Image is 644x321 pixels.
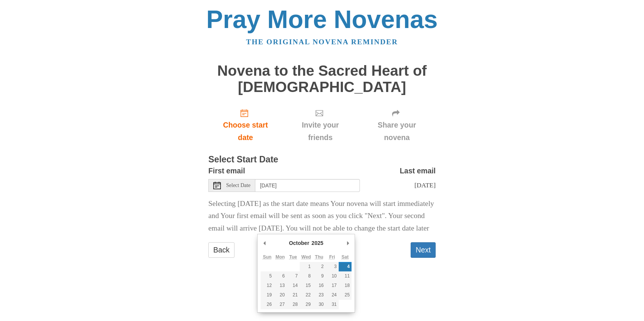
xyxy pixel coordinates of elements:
[208,242,234,258] a: Back
[208,103,283,148] a: Choose start date
[326,281,339,290] button: 17
[300,271,313,281] button: 8
[313,290,325,300] button: 23
[315,254,323,260] abbr: Thursday
[287,281,300,290] button: 14
[261,271,274,281] button: 5
[342,254,349,260] abbr: Saturday
[261,300,274,309] button: 26
[226,183,250,188] span: Select Date
[329,254,335,260] abbr: Friday
[313,281,325,290] button: 16
[261,281,274,290] button: 12
[274,300,286,309] button: 27
[414,181,436,189] span: [DATE]
[300,290,313,300] button: 22
[246,38,398,46] a: The original novena reminder
[339,262,352,271] button: 4
[339,290,352,300] button: 25
[274,271,286,281] button: 6
[255,179,360,192] input: Use the arrow keys to pick a date
[289,254,297,260] abbr: Tuesday
[326,300,339,309] button: 31
[326,271,339,281] button: 10
[358,103,436,148] div: Click "Next" to confirm your start date first.
[288,237,311,249] div: October
[339,271,352,281] button: 11
[400,165,436,177] label: Last email
[261,290,274,300] button: 19
[300,300,313,309] button: 29
[275,254,285,260] abbr: Monday
[313,262,325,271] button: 2
[313,300,325,309] button: 30
[208,155,436,165] h3: Select Start Date
[216,119,275,144] span: Choose start date
[274,281,286,290] button: 13
[263,254,272,260] abbr: Sunday
[310,237,324,249] div: 2025
[344,237,352,249] button: Next Month
[208,165,245,177] label: First email
[290,119,350,144] span: Invite your friends
[326,262,339,271] button: 3
[287,271,300,281] button: 7
[411,242,436,258] button: Next
[300,281,313,290] button: 15
[313,271,325,281] button: 9
[339,281,352,290] button: 18
[366,119,428,144] span: Share your novena
[287,300,300,309] button: 28
[274,290,286,300] button: 20
[300,262,313,271] button: 1
[208,198,436,235] p: Selecting [DATE] as the start date means Your novena will start immediately and Your first email ...
[326,290,339,300] button: 24
[208,63,436,95] h1: Novena to the Sacred Heart of [DEMOGRAPHIC_DATA]
[206,5,438,33] a: Pray More Novenas
[283,103,358,148] div: Click "Next" to confirm your start date first.
[302,254,311,260] abbr: Wednesday
[287,290,300,300] button: 21
[261,237,268,249] button: Previous Month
